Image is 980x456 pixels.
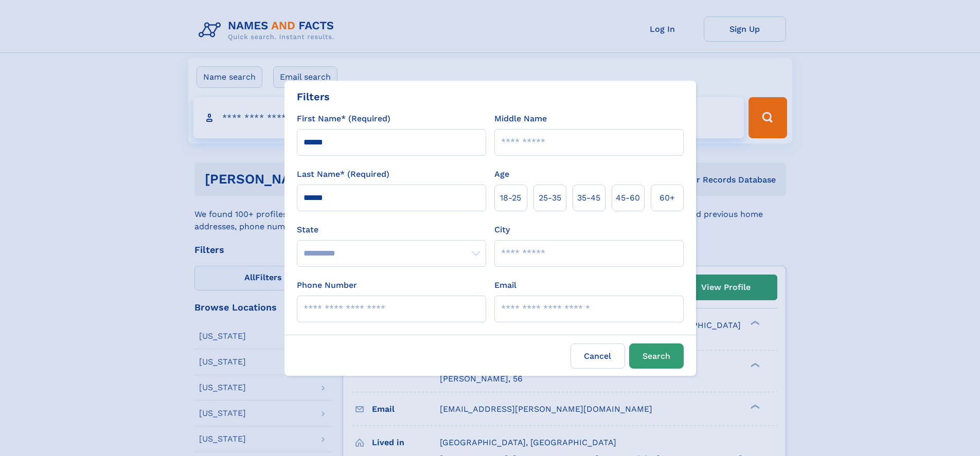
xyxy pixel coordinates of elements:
[494,224,510,236] label: City
[297,279,357,291] label: Phone Number
[629,343,684,369] button: Search
[500,192,521,204] span: 18‑25
[616,192,640,204] span: 45‑60
[577,192,600,204] span: 35‑45
[494,168,509,180] label: Age
[297,89,330,104] div: Filters
[539,192,561,204] span: 25‑35
[297,224,486,236] label: State
[494,279,516,291] label: Email
[297,113,390,125] label: First Name* (Required)
[660,192,675,204] span: 60+
[571,343,625,369] label: Cancel
[297,168,389,180] label: Last Name* (Required)
[494,113,547,125] label: Middle Name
